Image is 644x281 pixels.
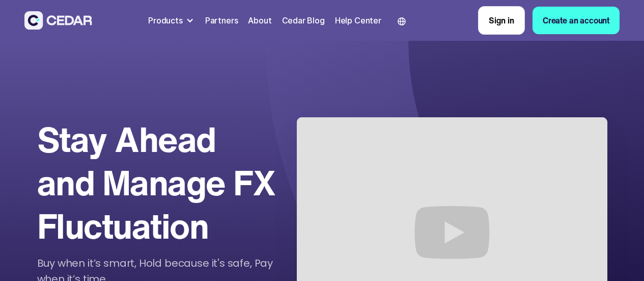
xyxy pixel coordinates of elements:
[144,10,199,31] div: Products
[278,9,329,32] a: Cedar Blog
[205,14,238,27] div: Partners
[244,9,275,32] a: About
[398,17,406,25] img: world icon
[282,14,325,27] div: Cedar Blog
[533,7,620,34] a: Create an account
[248,14,271,27] div: About
[37,114,275,251] strong: Stay Ahead and Manage FX Fluctuation
[335,14,381,27] div: Help Center
[331,9,385,32] a: Help Center
[489,14,514,27] div: Sign in
[478,6,525,35] a: Sign in
[24,11,92,30] img: Cedar Logo
[148,14,183,27] div: Products
[201,9,242,32] a: Partners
